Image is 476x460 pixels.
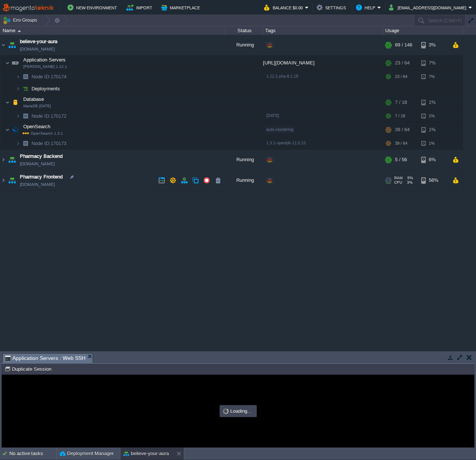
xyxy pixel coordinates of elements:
[7,35,17,55] img: AMDAwAAAACH5BAEAAAAALAAAAAABAAEAAAICRAEAOw==
[389,3,468,12] button: [EMAIL_ADDRESS][DOMAIN_NAME]
[395,138,407,149] div: 39 / 64
[31,140,68,147] span: 170173
[421,71,446,82] div: 7%
[356,3,377,12] button: Help
[421,95,446,110] div: 1%
[395,55,410,70] div: 23 / 64
[23,131,63,135] span: OpenSearch 1.3.1
[20,110,31,122] img: AMDAwAAAACH5BAEAAAAALAAAAAABAAEAAAICRAEAOw==
[31,85,61,92] a: Deployments
[23,96,45,102] span: Database
[23,124,51,129] a: OpenSearchOpenSearch 1.3.1
[421,55,446,70] div: 7%
[421,122,446,137] div: 1%
[31,113,68,119] span: 170172
[20,45,55,53] a: [DOMAIN_NAME]
[31,73,68,80] a: Node ID:170174
[20,173,63,181] a: Pharmacy Frontend
[395,95,407,110] div: 7 / 18
[32,113,51,119] span: Node ID:
[7,170,17,190] img: AMDAwAAAACH5BAEAAAAALAAAAAABAAEAAAICRAEAOw==
[161,3,202,12] button: Marketplace
[23,57,67,63] a: Application Servers[PERSON_NAME] 1.22.1
[16,83,20,94] img: AMDAwAAAACH5BAEAAAAALAAAAAABAAEAAAICRAEAOw==
[383,26,462,35] div: Usage
[395,150,407,170] div: 5 / 56
[0,35,6,55] img: AMDAwAAAACH5BAEAAAAALAAAAAABAAEAAAICRAEAOw==
[226,26,263,35] div: Status
[32,74,51,79] span: Node ID:
[68,3,119,12] button: New Environment
[20,83,31,94] img: AMDAwAAAACH5BAEAAAAALAAAAAABAAEAAAICRAEAOw==
[0,150,6,170] img: AMDAwAAAACH5BAEAAAAALAAAAAABAAEAAAICRAEAOw==
[317,3,348,12] button: Settings
[31,113,68,119] a: Node ID:170172
[225,150,263,170] div: Running
[395,110,405,122] div: 7 / 18
[10,122,21,137] img: AMDAwAAAACH5BAEAAAAALAAAAAABAAEAAAICRAEAOw==
[225,170,263,190] div: Running
[16,71,20,82] img: AMDAwAAAACH5BAEAAAAALAAAAAABAAEAAAICRAEAOw==
[10,95,21,110] img: AMDAwAAAACH5BAEAAAAALAAAAAABAAEAAAICRAEAOw==
[266,74,298,78] span: 1.22.1-php-8.1.18
[421,110,446,122] div: 1%
[3,3,54,12] img: MagentoTeknik
[0,170,6,190] img: AMDAwAAAACH5BAEAAAAALAAAAAABAAEAAAICRAEAOw==
[5,354,86,363] span: Application Servers : Web SSH
[266,127,293,132] span: auto-clustering
[7,150,17,170] img: AMDAwAAAACH5BAEAAAAALAAAAAABAAEAAAICRAEAOw==
[394,176,402,180] span: RAM
[16,138,20,149] img: AMDAwAAAACH5BAEAAAAALAAAAAABAAEAAAICRAEAOw==
[60,450,114,457] button: Deployment Manager
[23,57,67,63] span: Application Servers
[221,406,256,416] div: Loading...
[264,3,305,12] button: Balance $0.00
[5,95,10,110] img: AMDAwAAAACH5BAEAAAAALAAAAAABAAEAAAICRAEAOw==
[266,113,279,118] span: [DATE]
[31,140,68,147] a: Node ID:170173
[3,15,40,25] button: Env Groups
[20,181,55,188] a: [DOMAIN_NAME]
[16,110,20,122] img: AMDAwAAAACH5BAEAAAAALAAAAAABAAEAAAICRAEAOw==
[20,38,57,45] a: believe-your-aura
[395,71,407,82] div: 23 / 64
[20,160,55,168] a: [DOMAIN_NAME]
[5,55,10,70] img: AMDAwAAAACH5BAEAAAAALAAAAAABAAEAAAICRAEAOw==
[31,73,68,80] span: 170174
[421,170,446,190] div: 56%
[20,138,31,149] img: AMDAwAAAACH5BAEAAAAALAAAAAABAAEAAAICRAEAOw==
[32,141,51,146] span: Node ID:
[263,26,383,35] div: Tags
[18,30,21,32] img: AMDAwAAAACH5BAEAAAAALAAAAAABAAEAAAICRAEAOw==
[405,180,413,185] span: 3%
[126,3,155,12] button: Import
[394,180,402,185] span: CPU
[23,64,67,69] span: [PERSON_NAME] 1.22.1
[10,55,21,70] img: AMDAwAAAACH5BAEAAAAALAAAAAABAAEAAAICRAEAOw==
[405,176,413,180] span: 5%
[395,35,412,55] div: 69 / 146
[23,96,45,102] a: DatabaseMariaDB [DATE]
[20,153,63,160] a: Pharmacy Backend
[23,123,51,130] span: OpenSearch
[395,122,410,137] div: 39 / 64
[421,138,446,149] div: 1%
[266,141,306,145] span: 1.3.1-openjdk-11.0.15
[20,71,31,82] img: AMDAwAAAACH5BAEAAAAALAAAAAABAAEAAAICRAEAOw==
[5,366,54,372] button: Duplicate Session
[421,150,446,170] div: 6%
[123,450,169,457] button: believe-your-aura
[1,26,225,35] div: Name
[225,35,263,55] div: Running
[421,35,446,55] div: 3%
[5,122,10,137] img: AMDAwAAAACH5BAEAAAAALAAAAAABAAEAAAICRAEAOw==
[263,55,383,70] div: [URL][DOMAIN_NAME]
[9,448,56,460] div: No active tasks
[23,104,51,108] span: MariaDB [DATE]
